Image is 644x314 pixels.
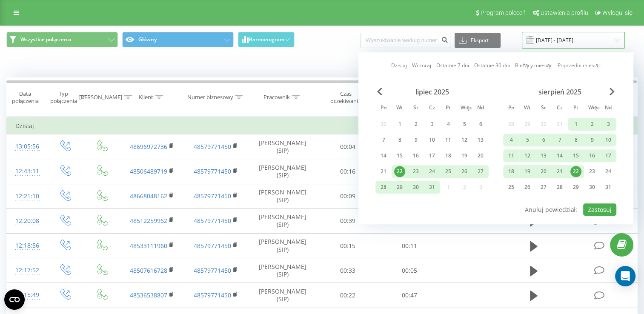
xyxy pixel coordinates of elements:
[410,182,421,193] div: 30
[586,102,598,115] abbr: sobota
[130,167,167,175] a: 48506489719
[538,182,549,193] div: 27
[535,165,552,178] div: śr 20 sie 2025
[248,184,317,208] td: [PERSON_NAME] (SIP)
[410,134,421,146] div: 9
[538,166,549,177] div: 20
[408,149,424,162] div: śr 16 lip 2025
[587,182,598,193] div: 30
[6,32,118,47] button: Wszystkie połączenia
[130,192,167,200] a: 48668048162
[20,36,72,43] span: Wszystkie połączenia
[552,134,568,146] div: czw 7 sie 2025
[541,9,588,16] span: Ustawienia profilu
[194,291,231,299] a: 48579771450
[317,258,379,283] td: 00:33
[263,94,290,101] div: Pracownik
[519,181,535,194] div: wt 26 sie 2025
[187,94,233,101] div: Numer biznesowy
[248,258,317,283] td: [PERSON_NAME] (SIP)
[472,165,489,178] div: NDZ 27 lip 2025
[570,166,581,177] div: 22
[375,181,392,194] div: pon 28 lip 2025
[600,165,616,178] div: ndz 24 sie 2025
[424,118,440,131] div: CZW 3 LIP 2025
[360,33,450,48] input: Wyszukiwanie według numeru
[503,134,519,146] div: pon 4 sie 2025
[138,36,157,43] font: Główny
[394,166,405,177] div: 22
[522,134,533,146] div: 5
[459,134,470,146] div: 12
[475,134,486,146] div: 13
[130,266,167,274] a: 48507616728
[552,149,568,162] div: czw 14 sie 2025
[194,266,231,274] a: 48579771450
[15,217,39,225] font: 12:20:08
[393,102,406,115] abbr: wtorek
[15,266,39,274] font: 12:17:52
[519,149,535,162] div: wt 12 sie 2025
[587,150,598,161] div: 16
[600,118,616,131] div: ndz 3 sie 2025
[600,149,616,162] div: ndz 17 sie 2025
[15,167,39,175] font: 12:43:11
[443,134,454,146] div: 11
[506,166,517,177] div: 18
[436,62,469,70] a: Ostatnie 7 dni
[475,150,486,161] div: 20
[391,62,406,70] a: Dzisiaj
[394,182,405,193] div: 29
[440,165,456,178] div: pkt 25 lip 2025
[440,149,456,162] div: pkt 18 lip 2025
[610,88,615,95] span: Następny miesiąc
[194,167,231,175] a: 48579771450
[503,181,519,194] div: pon 25 sie 2025
[317,159,379,184] td: 00:16
[568,149,584,162] div: pt 15 sie 2025
[426,150,438,161] div: 17
[130,242,167,250] a: 48533111960
[568,118,584,131] div: pt 1 sie 2025
[248,208,317,233] td: [PERSON_NAME] (SIP)
[552,165,568,178] div: czw 21 sie 2025
[584,165,600,178] div: sob 23 sie 2025
[503,88,616,96] div: sierpień 2025
[440,118,456,131] div: pkt 4 warga 2025
[392,118,408,131] div: wt 1 warga 2025
[378,166,389,177] div: 21
[603,150,614,161] div: 17
[570,134,581,146] div: 8
[377,88,382,95] span: Poprzedni miesiąc
[519,134,535,146] div: WT 5 sie 2025
[378,258,440,283] td: 00:05
[587,166,598,177] div: 23
[602,102,615,115] abbr: niedziela
[443,166,454,177] div: 25
[409,102,422,115] abbr: środa
[410,119,421,130] div: 2
[378,134,389,146] div: 7
[394,150,405,161] div: 15
[474,102,487,115] abbr: niedziela
[537,102,550,115] abbr: środa
[535,181,552,194] div: śr 27 sie 2025
[568,134,584,146] div: pt 8 sie 2025
[600,181,616,194] div: NDZ 31 sie 2025
[584,181,600,194] div: sob 30 sie 2025
[505,102,518,115] abbr: poniedziałek
[584,134,600,146] div: sob 9 sie 2025
[139,94,153,101] div: Klient
[471,37,489,43] font: Eksport
[424,181,440,194] div: CZW 31 lip 2025
[375,88,489,96] div: lipiec 2025
[459,119,470,130] div: 5
[474,62,509,70] a: Ostatnie 30 dni
[443,119,454,130] div: 4
[424,134,440,146] div: CZW 10 lip 2025
[392,165,408,178] div: wt 22 lip 2025
[408,134,424,146] div: śr 9 lip 2025
[603,182,614,193] div: 31
[475,166,486,177] div: 27
[408,118,424,131] div: śr 2 wargi 2025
